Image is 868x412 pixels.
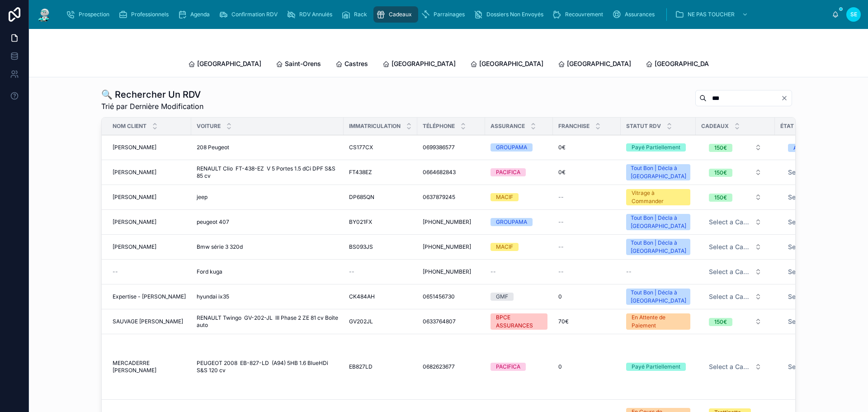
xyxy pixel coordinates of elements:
[423,268,480,275] a: [PHONE_NUMBER]
[349,218,412,226] a: BY021FX
[101,101,203,112] span: Trié par Dernière Modification
[702,239,769,255] button: Select Button
[285,59,321,68] span: Saint-Orens
[702,164,769,180] button: Select Button
[491,143,547,152] a: GROUPAMA
[423,293,480,300] a: 0651456730
[788,317,844,326] span: Select a État Cadeaux
[491,268,547,275] a: --
[781,139,862,156] button: Select Button
[558,318,569,325] span: 70€
[197,360,338,374] a: PEUGEOT 2008 EB-827-LD (A94) 5HB 1.6 BlueHDi S&S 120 cv
[276,56,321,74] a: Saint-Orens
[496,293,508,301] div: GMF
[113,318,186,325] a: SAUVAGE [PERSON_NAME]
[349,243,412,251] a: BS093JS
[558,194,615,201] a: --
[558,363,562,370] span: 0
[79,11,109,18] span: Prospection
[423,123,455,130] span: Téléphone
[197,293,338,300] a: hyundai ix35
[702,289,769,305] button: Select Button
[349,318,373,325] span: GV202JL
[354,11,367,18] span: Rack
[197,293,229,300] span: hyundai ix35
[486,11,543,18] span: Dossiers Non Envoyés
[491,218,547,226] a: GROUPAMA
[423,144,455,151] span: 0699386577
[197,59,261,68] span: [GEOGRAPHIC_DATA]
[197,123,221,130] span: Voiture
[231,11,278,18] span: Confirmation RDV
[471,6,550,23] a: Dossiers Non Envoyés
[781,359,862,375] button: Select Button
[709,218,751,227] span: Select a Cadeau
[113,194,186,201] a: [PERSON_NAME]
[793,144,836,152] div: A COMMANDER
[631,164,686,180] div: Tout Bon | Décla à [GEOGRAPHIC_DATA]
[349,363,412,370] a: EB827LD
[60,5,832,24] div: scrollable content
[349,169,412,176] a: FT438EZ
[349,268,412,275] a: --
[113,194,156,201] span: [PERSON_NAME]
[491,123,525,130] span: Assurance
[781,189,862,205] button: Select Button
[197,194,338,201] a: jeep
[781,214,862,230] button: Select Button
[626,313,690,330] a: En Attente de Paiement
[701,189,769,206] a: Select Button
[339,6,373,23] a: Rack
[701,238,769,256] a: Select Button
[558,363,615,370] a: 0
[632,313,685,330] div: En Attente de Paiement
[626,268,632,275] span: --
[423,293,455,300] span: 0651456730
[558,243,615,251] a: --
[113,169,186,176] a: [PERSON_NAME]
[780,189,863,206] a: Select Button
[479,59,543,68] span: [GEOGRAPHIC_DATA]
[496,143,527,152] div: GROUPAMA
[631,289,686,305] div: Tout Bon | Décla à [GEOGRAPHIC_DATA]
[392,59,456,68] span: [GEOGRAPHIC_DATA]
[558,318,615,325] a: 70€
[788,168,844,177] span: Select a État Cadeaux
[780,263,863,280] a: Select Button
[701,123,729,130] span: Cadeaux
[113,360,186,374] a: MERCADERRE [PERSON_NAME]
[781,95,792,102] button: Clear
[284,6,339,23] a: RDV Annulés
[113,268,186,275] a: --
[491,363,547,371] a: PACIFICA
[646,56,719,74] a: [GEOGRAPHIC_DATA]
[496,243,513,251] div: MACIF
[423,243,480,251] a: [PHONE_NUMBER]
[197,243,338,251] a: Bmw série 3 320d
[625,11,655,18] span: Assurances
[672,6,753,23] a: NE PAS TOUCHER
[626,268,690,275] a: --
[558,144,615,151] a: 0€
[113,218,156,226] span: [PERSON_NAME]
[632,189,685,205] div: Vitrage à Commander
[609,6,661,23] a: Assurances
[701,263,769,280] a: Select Button
[197,314,338,329] span: RENAULT Twingo GV-202-JL III Phase 2 ZE 81 cv Boîte auto
[188,56,261,74] a: [GEOGRAPHIC_DATA]
[113,293,186,300] a: Expertise - [PERSON_NAME]
[423,243,471,251] span: [PHONE_NUMBER]
[558,169,566,176] span: 0€
[780,313,863,330] a: Select Button
[197,165,338,180] a: RENAULT Clio FT-438-EZ V 5 Portes 1.5 dCi DPF S&S 85 cv
[344,59,368,68] span: Castres
[626,123,661,130] span: Statut RDV
[491,293,547,301] a: GMF
[113,243,156,251] span: [PERSON_NAME]
[788,193,844,202] span: Select a État Cadeaux
[558,243,564,251] span: --
[116,6,175,23] a: Professionnels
